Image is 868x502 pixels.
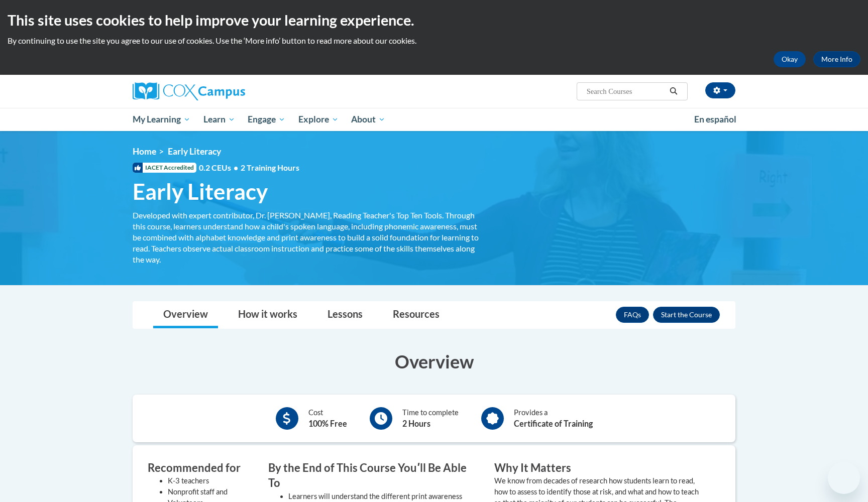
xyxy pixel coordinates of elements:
h3: Why It Matters [494,460,705,476]
a: More Info [813,51,860,67]
img: Cox Campus [133,82,245,100]
button: Okay [774,51,806,67]
a: Lessons [317,302,373,328]
span: Engage [248,113,285,125]
a: About [345,108,392,131]
b: 100% Free [308,419,347,428]
p: By continuing to use the site you agree to our use of cookies. Use the ‘More info’ button to read... [8,35,860,46]
div: Developed with expert contributor, Dr. [PERSON_NAME], Reading Teacher's Top Ten Tools. Through th... [133,210,479,265]
span: Early Literacy [133,178,268,205]
input: Search Courses [586,85,666,97]
a: Overview [153,302,218,328]
a: FAQs [616,307,649,323]
a: Learn [197,108,242,131]
span: 2 Training Hours [241,163,299,172]
span: About [351,113,385,125]
a: Resources [383,302,450,328]
b: 2 Hours [402,419,430,428]
span: My Learning [133,113,190,125]
span: Early Literacy [168,146,221,157]
b: Certificate of Training [514,419,593,428]
h3: Recommended for [148,460,253,476]
h3: Overview [133,349,735,374]
li: K-3 teachers [168,475,253,486]
div: Main menu [118,108,750,131]
a: Cox Campus [133,82,323,100]
button: Account Settings [705,82,735,98]
a: En español [688,109,743,130]
button: Search [666,85,681,97]
span: En español [694,114,736,124]
a: Explore [292,108,345,131]
a: Engage [241,108,292,131]
div: Provides a [514,407,593,430]
div: Cost [308,407,347,430]
span: Explore [298,113,339,125]
span: IACET Accredited [133,163,196,173]
iframe: Button to launch messaging window [828,462,860,494]
span: 0.2 CEUs [199,162,299,173]
a: My Learning [126,108,197,131]
h2: This site uses cookies to help improve your learning experience. [8,10,860,30]
span: Learn [203,113,235,125]
a: How it works [228,302,307,328]
a: Home [133,146,156,157]
div: Time to complete [402,407,459,430]
button: Enroll [653,307,720,323]
span: • [234,163,238,172]
h3: By the End of This Course Youʹll Be Able To [268,460,479,491]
